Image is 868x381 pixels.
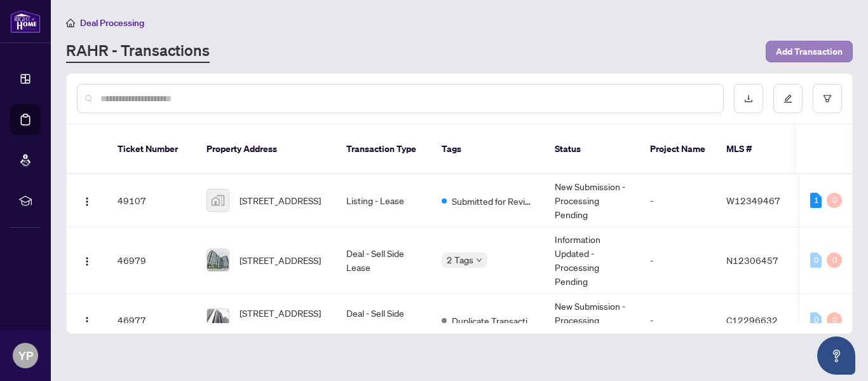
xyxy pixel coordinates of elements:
span: YP [18,347,33,364]
a: RAHR - Transactions [66,40,210,63]
td: Information Updated - Processing Pending [545,227,640,294]
span: W12349467 [726,195,780,206]
div: 0 [827,312,842,328]
td: Deal - Sell Side Lease [336,227,431,294]
td: 49107 [107,174,196,227]
th: Tags [431,125,545,174]
button: filter [813,84,842,113]
td: 46979 [107,227,196,294]
span: edit [783,94,792,103]
span: home [66,18,75,27]
span: N12306457 [726,254,778,266]
button: download [734,84,763,113]
span: Submitted for Review [452,194,534,208]
button: Logo [77,250,97,270]
div: 0 [810,312,822,328]
img: thumbnail-img [207,309,229,331]
div: 1 [810,193,822,208]
button: Open asap [817,336,855,375]
img: thumbnail-img [207,190,229,211]
div: 0 [827,253,842,268]
span: C12296632 [726,314,778,326]
img: thumbnail-img [207,249,229,271]
td: 46977 [107,294,196,347]
td: - [640,174,716,227]
span: [STREET_ADDRESS][PERSON_NAME] [240,306,326,334]
span: 2 Tags [447,253,473,267]
td: New Submission - Processing Pending [545,174,640,227]
td: New Submission - Processing Pending [545,294,640,347]
td: Deal - Sell Side Lease [336,294,431,347]
span: down [476,257,482,263]
td: Listing - Lease [336,174,431,227]
img: logo [10,10,41,33]
th: Status [545,125,640,174]
th: Project Name [640,125,716,174]
span: [STREET_ADDRESS] [240,193,321,207]
img: Logo [82,197,92,207]
th: Property Address [196,125,336,174]
span: Deal Processing [80,17,144,29]
th: Ticket Number [107,125,196,174]
span: [STREET_ADDRESS] [240,253,321,267]
span: filter [823,94,832,103]
th: MLS # [716,125,792,174]
td: - [640,227,716,294]
button: Add Transaction [766,41,853,62]
button: Logo [77,310,97,330]
img: Logo [82,316,92,326]
div: 0 [810,253,822,268]
th: Transaction Type [336,125,431,174]
span: Add Transaction [776,41,843,62]
div: 0 [827,193,842,208]
button: Logo [77,190,97,211]
button: edit [773,84,803,113]
img: Logo [82,256,92,267]
td: - [640,294,716,347]
span: download [744,94,753,103]
span: Duplicate Transaction [452,314,534,328]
